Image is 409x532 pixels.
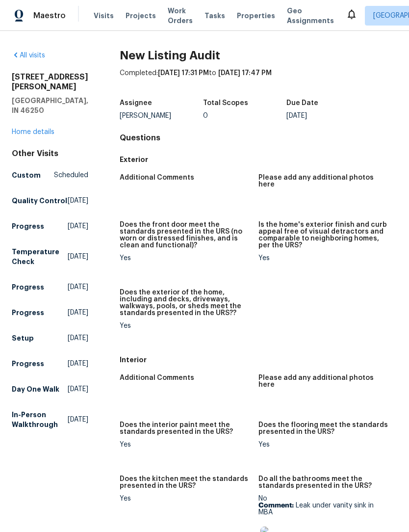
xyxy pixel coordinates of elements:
[12,221,44,231] h5: Progress
[12,72,88,92] h2: [STREET_ADDRESS][PERSON_NAME]
[258,422,389,435] h5: Does the flooring meet the standards presented in the URS?
[203,112,286,119] div: 0
[120,441,251,448] div: Yes
[68,415,88,425] span: [DATE]
[203,100,248,106] h5: Total Scopes
[12,406,88,433] a: In-Person Walkthrough[DATE]
[12,247,68,266] h5: Temperature Check
[68,333,88,343] span: [DATE]
[258,502,294,509] b: Comment:
[12,333,34,343] h5: Setup
[120,221,251,249] h5: Does the front door meet the standards presented in the URS (no worn or distressed finishes, and ...
[12,329,88,347] a: Setup[DATE]
[68,359,88,369] span: [DATE]
[286,112,370,119] div: [DATE]
[12,96,88,115] h5: [GEOGRAPHIC_DATA], IN 46250
[12,384,59,394] h5: Day One Walk
[94,11,114,21] span: Visits
[120,68,397,94] div: Completed: to
[12,380,88,398] a: Day One Walk[DATE]
[120,155,397,164] h5: Exterior
[258,255,389,262] div: Yes
[120,112,203,119] div: [PERSON_NAME]
[68,308,88,318] span: [DATE]
[12,282,44,292] h5: Progress
[120,476,251,489] h5: Does the kitchen meet the standards presented in the URS?
[237,11,275,21] span: Properties
[120,322,251,329] div: Yes
[12,52,45,59] a: All visits
[68,196,88,206] span: [DATE]
[120,133,397,143] h4: Questions
[204,12,225,19] span: Tasks
[12,129,54,135] a: Home details
[12,217,88,235] a: Progress[DATE]
[258,441,389,448] div: Yes
[218,70,272,77] span: [DATE] 17:47 PM
[120,495,251,502] div: Yes
[12,355,88,372] a: Progress[DATE]
[286,100,318,106] h5: Due Date
[68,384,88,394] span: [DATE]
[12,170,41,180] h5: Custom
[12,149,88,159] div: Other Visits
[12,359,44,369] h5: Progress
[126,11,156,21] span: Projects
[120,422,251,435] h5: Does the interior paint meet the standards presented in the URS?
[33,11,66,21] span: Maestro
[12,166,88,184] a: CustomScheduled
[120,51,397,60] h2: New Listing Audit
[120,374,194,381] h5: Additional Comments
[120,355,397,365] h5: Interior
[120,255,251,262] div: Yes
[120,289,251,317] h5: Does the exterior of the home, including and decks, driveways, walkways, pools, or sheds meet the...
[168,6,193,26] span: Work Orders
[12,308,44,318] h5: Progress
[287,6,334,26] span: Geo Assignments
[12,410,68,429] h5: In-Person Walkthrough
[120,100,152,106] h5: Assignee
[158,70,209,77] span: [DATE] 17:31 PM
[12,278,88,296] a: Progress[DATE]
[258,374,389,388] h5: Please add any additional photos here
[12,196,67,206] h5: Quality Control
[54,170,88,180] span: Scheduled
[12,192,88,210] a: Quality Control[DATE]
[12,243,88,270] a: Temperature Check[DATE]
[258,476,389,489] h5: Do all the bathrooms meet the standards presented in the URS?
[68,282,88,292] span: [DATE]
[258,502,389,516] p: Leak under vanity sink in MBA
[258,174,389,188] h5: Please add any additional photos here
[12,304,88,321] a: Progress[DATE]
[120,174,194,181] h5: Additional Comments
[68,221,88,231] span: [DATE]
[258,221,389,249] h5: Is the home's exterior finish and curb appeal free of visual detractors and comparable to neighbo...
[68,252,88,262] span: [DATE]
